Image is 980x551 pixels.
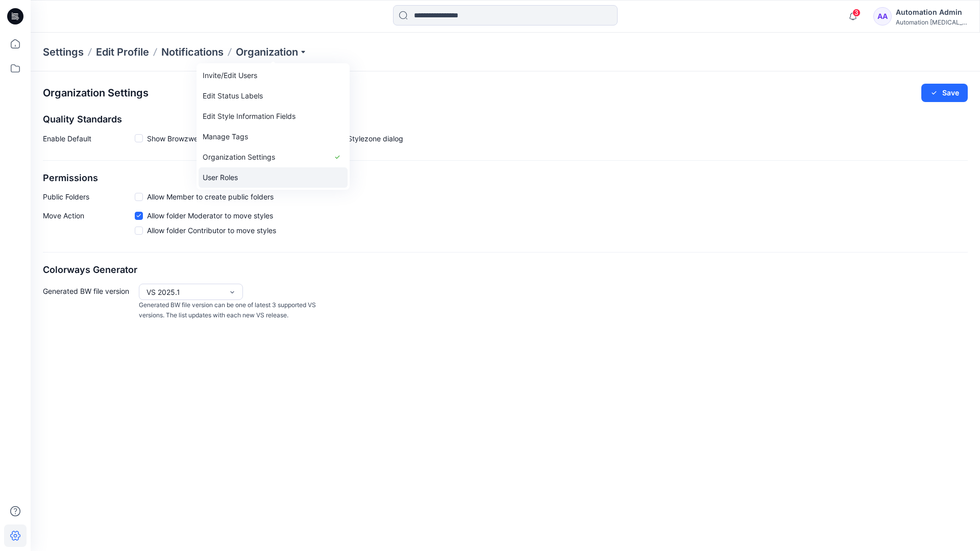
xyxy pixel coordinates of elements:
div: VS 2025.1 [146,287,223,297]
h2: Organization Settings [43,87,149,99]
a: User Roles [199,167,348,188]
a: Edit Profile [96,45,149,59]
a: Invite/Edit Users [199,65,348,86]
a: Edit Status Labels [199,86,348,106]
p: Generated BW file version [43,284,135,321]
a: Notifications [161,45,224,59]
p: Move Action [43,210,135,240]
div: Automation [MEDICAL_DATA]... [896,18,967,26]
p: Enable Default [43,133,135,148]
button: Save [921,84,968,102]
h2: Permissions [43,173,968,184]
span: Allow Member to create public folders [147,191,274,202]
span: Allow folder Contributor to move styles [147,225,276,236]
div: AA [873,7,892,26]
a: Organization Settings [199,147,348,167]
span: Show Browzwear’s default quality standards in the Share to Stylezone dialog [147,133,403,144]
p: Settings [43,45,84,59]
p: Public Folders [43,191,135,202]
a: Manage Tags [199,127,348,147]
h2: Quality Standards [43,114,968,125]
p: Generated BW file version can be one of latest 3 supported VS versions. The list updates with eac... [139,300,321,321]
h2: Colorways Generator [43,265,968,275]
a: Edit Style Information Fields [199,106,348,127]
span: Allow folder Moderator to move styles [147,210,273,221]
div: Automation Admin [896,6,967,18]
span: 3 [852,9,861,17]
